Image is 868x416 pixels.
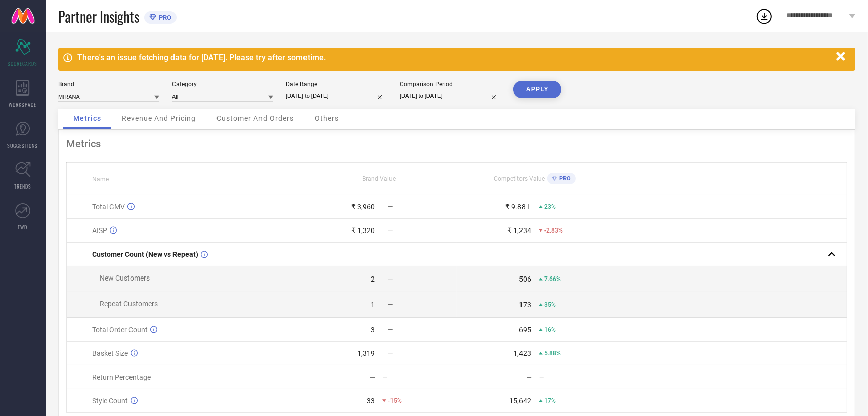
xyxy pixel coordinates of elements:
[315,114,339,122] span: Others
[383,374,456,381] div: —
[92,397,128,405] span: Style Count
[156,14,171,21] span: PRO
[505,203,531,211] div: ₹ 9.88 L
[539,374,613,381] div: —
[388,227,393,234] span: —
[216,114,294,122] span: Customer And Orders
[66,137,847,150] div: Metrics
[58,6,139,27] span: Partner Insights
[92,373,151,381] span: Return Percentage
[58,81,159,88] div: Brand
[388,203,393,210] span: —
[519,326,531,334] div: 695
[14,182,31,190] span: TRENDS
[172,81,273,88] div: Category
[544,227,563,234] span: -2.83%
[357,349,375,357] div: 1,319
[371,326,375,334] div: 3
[526,373,532,381] div: —
[544,275,561,283] span: 7.66%
[513,349,531,357] div: 1,423
[755,7,773,25] div: Open download list
[92,349,128,357] span: Basket Size
[509,397,531,405] div: 15,642
[286,81,387,88] div: Date Range
[92,176,109,183] span: Name
[8,142,38,149] span: SUGGESTIONS
[122,114,196,122] span: Revenue And Pricing
[367,397,375,405] div: 33
[519,275,531,283] div: 506
[92,326,148,334] span: Total Order Count
[18,223,28,231] span: FWD
[351,226,375,235] div: ₹ 1,320
[544,301,556,308] span: 35%
[9,101,37,108] span: WORKSPACE
[370,373,375,381] div: —
[8,60,38,67] span: SCORECARDS
[388,350,393,357] span: —
[92,226,107,235] span: AISP
[371,301,375,309] div: 1
[73,114,101,122] span: Metrics
[494,175,545,182] span: Competitors Value
[388,275,393,283] span: —
[286,90,387,101] input: Select date range
[100,300,158,308] span: Repeat Customers
[388,301,393,308] span: —
[400,90,501,101] input: Select comparison period
[388,326,393,333] span: —
[544,350,561,357] span: 5.88%
[507,226,531,235] div: ₹ 1,234
[371,275,375,283] div: 2
[544,397,556,404] span: 17%
[100,274,150,282] span: New Customers
[351,203,375,211] div: ₹ 3,960
[388,397,402,404] span: -15%
[92,203,125,211] span: Total GMV
[544,326,556,333] span: 16%
[519,301,531,309] div: 173
[513,81,561,98] button: APPLY
[362,175,396,182] span: Brand Value
[544,203,556,210] span: 23%
[400,81,501,88] div: Comparison Period
[77,53,831,62] div: There's an issue fetching data for [DATE]. Please try after sometime.
[557,175,571,182] span: PRO
[92,250,198,258] span: Customer Count (New vs Repeat)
